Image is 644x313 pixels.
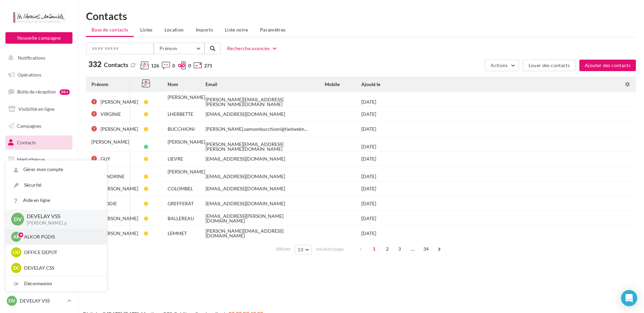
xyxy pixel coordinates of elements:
[361,216,376,221] div: [DATE]
[17,156,45,162] span: Médiathèque
[17,123,41,128] span: Campagnes
[276,246,291,252] span: Afficher
[18,72,41,78] span: Opérations
[159,45,177,51] span: Prénom
[154,43,205,54] button: Prénom
[4,119,74,133] a: Campagnes
[101,112,121,117] div: VIRGINIE
[101,100,138,104] div: [PERSON_NAME]
[206,174,285,179] div: [EMAIL_ADDRESS][DOMAIN_NAME]
[27,220,96,226] p: [PERSON_NAME].p
[5,32,72,44] button: Nouvelle campagne
[4,68,74,82] a: Opérations
[6,276,107,291] div: Déconnexion
[172,62,175,69] span: 0
[168,140,205,144] div: [PERSON_NAME]
[168,156,183,161] div: LIEVRE
[4,135,74,150] a: Contacts
[298,247,303,252] span: 10
[295,245,312,254] button: 10
[5,294,72,307] a: DV DEVELAY VSS
[27,212,96,220] p: DEVELAY VSS
[168,231,187,236] div: LEMMET
[6,193,107,208] a: Aide en ligne
[206,112,285,117] div: [EMAIL_ADDRESS][DOMAIN_NAME]
[225,27,248,33] span: Liste noire
[168,186,193,191] div: COLOMBEL
[206,214,314,223] div: [EMAIL_ADDRESS][PERSON_NAME][DOMAIN_NAME]
[361,144,376,149] div: [DATE]
[18,55,45,61] span: Notifications
[407,244,418,254] span: ...
[316,246,344,252] span: résultats/page
[101,216,138,221] div: [PERSON_NAME]
[17,89,56,95] span: Boîte de réception
[6,162,107,177] a: Gérer mon compte
[206,186,285,191] div: [EMAIL_ADDRESS][DOMAIN_NAME]
[4,51,71,65] button: Notifications
[361,231,376,236] div: [DATE]
[523,60,576,71] button: Louer des contacts
[24,249,99,256] p: OFFICE DEPOT
[196,27,213,33] span: Imports
[6,178,107,193] a: Sécurité
[101,127,138,131] div: [PERSON_NAME]
[101,201,117,206] div: ELODIE
[579,60,636,71] button: Ajouter des contacts
[260,27,286,33] span: Paramètres
[206,97,314,107] div: [PERSON_NAME][EMAIL_ADDRESS][PERSON_NAME][DOMAIN_NAME]
[206,142,314,151] div: [PERSON_NAME][EMAIL_ADDRESS][PERSON_NAME][DOMAIN_NAME]
[361,201,376,206] div: [DATE]
[88,61,102,68] span: 332
[4,84,74,99] a: Boîte de réception99+
[206,156,285,161] div: [EMAIL_ADDRESS][DOMAIN_NAME]
[361,112,376,117] div: [DATE]
[206,201,285,206] div: [EMAIL_ADDRESS][DOMAIN_NAME]
[151,62,159,69] span: 126
[101,231,138,236] div: [PERSON_NAME]
[20,297,65,304] p: DEVELAY VSS
[382,244,393,254] span: 2
[86,11,636,21] h1: Contacts
[101,174,125,179] div: SANDRINE
[421,244,432,254] span: 34
[17,140,36,145] span: Contacts
[165,27,184,33] span: Location
[206,81,217,87] span: Email
[24,233,99,240] p: ALKOR PGDIS
[361,186,376,191] div: [DATE]
[188,62,191,69] span: 0
[485,60,519,71] button: Actions
[361,127,376,131] div: [DATE]
[621,290,637,306] div: Open Intercom Messenger
[361,100,376,104] div: [DATE]
[60,89,70,95] div: 99+
[491,62,508,68] span: Actions
[204,62,212,69] span: 271
[14,215,22,223] span: DV
[91,140,129,144] div: [PERSON_NAME]
[91,81,108,87] span: Prénom
[13,265,20,271] span: DC
[394,244,405,254] span: 3
[140,27,153,33] span: Listes
[168,112,193,117] div: LHERBETTE
[168,216,194,221] div: BALLEREAU
[168,201,194,206] div: GREFFERAT
[168,95,205,100] div: [PERSON_NAME]
[4,152,74,167] a: Médiathèque
[168,169,205,174] div: [PERSON_NAME]
[224,44,280,53] button: Recherche avancée
[13,233,20,240] span: AP
[361,156,376,161] div: [DATE]
[361,81,380,87] span: Ajouté le
[4,169,74,184] a: Calendrier
[206,229,314,238] div: [PERSON_NAME][EMAIL_ADDRESS][DOMAIN_NAME]
[4,102,74,116] a: Visibilité en ligne
[206,127,307,131] span: [PERSON_NAME].samsonbucchioni@fastwebn...
[13,249,20,256] span: OD
[168,81,178,87] span: Nom
[104,61,128,68] span: Contacts
[101,156,110,161] div: GUY
[8,297,15,304] span: DV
